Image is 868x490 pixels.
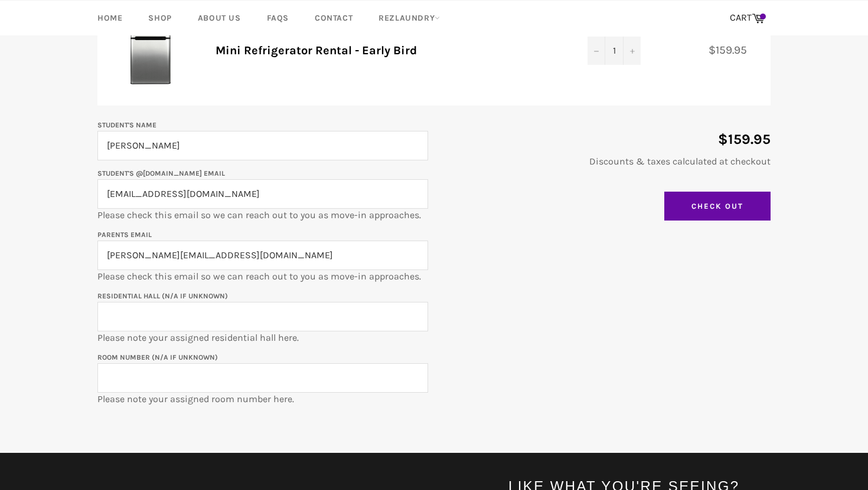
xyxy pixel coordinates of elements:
p: Discounts & taxes calculated at checkout [440,155,771,168]
input: Check Out [664,192,771,221]
label: Student's @[DOMAIN_NAME] email [97,169,225,177]
a: CART [724,6,771,31]
p: Please note your assigned room number here. [97,350,428,406]
label: Student's Name [97,121,156,129]
p: Please check this email so we can reach out to you as move-in approaches. [97,228,428,283]
p: $159.95 [440,130,771,149]
a: Contact [303,1,364,35]
p: Please check this email so we can reach out to you as move-in approaches. [97,166,428,222]
label: Parents email [97,231,152,239]
p: Please note your assigned residential hall here. [97,289,428,344]
button: Increase quantity [623,37,641,65]
a: About Us [186,1,253,35]
span: $159.95 [709,43,759,57]
a: Shop [136,1,183,35]
button: Decrease quantity [588,37,605,65]
img: Mini Refrigerator Rental - Early Bird [115,14,186,84]
a: RezLaundry [367,1,452,35]
a: Home [86,1,134,35]
label: Room Number (N/A if unknown) [97,353,218,361]
a: Mini Refrigerator Rental - Early Bird [216,44,417,57]
label: Residential Hall (N/A if unknown) [97,292,228,300]
a: FAQs [255,1,301,35]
